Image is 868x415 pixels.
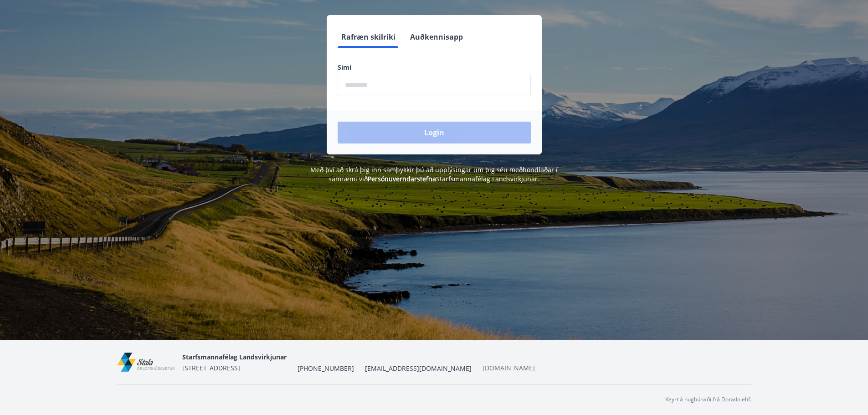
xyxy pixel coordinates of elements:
span: Með því að skrá þig inn samþykkir þú að upplýsingar um þig séu meðhöndlaðar í samræmi við Starfsm... [310,165,558,183]
button: Auðkennisapp [406,26,467,48]
a: Persónuverndarstefna [368,174,436,183]
label: Sími [338,63,531,72]
span: Starfsmannafélag Landsvirkjunar [182,353,287,361]
p: Keyrt á hugbúnaði frá Dorado ehf. [665,395,751,404]
span: [STREET_ADDRESS] [182,364,240,372]
button: Rafræn skilríki [338,26,399,48]
span: [PHONE_NUMBER] [298,364,354,373]
span: [EMAIL_ADDRESS][DOMAIN_NAME] [365,364,472,373]
a: [DOMAIN_NAME] [483,364,535,372]
img: mEl60ZlWq2dfEsT9wIdje1duLb4bJloCzzh6OZwP.png [117,353,175,372]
